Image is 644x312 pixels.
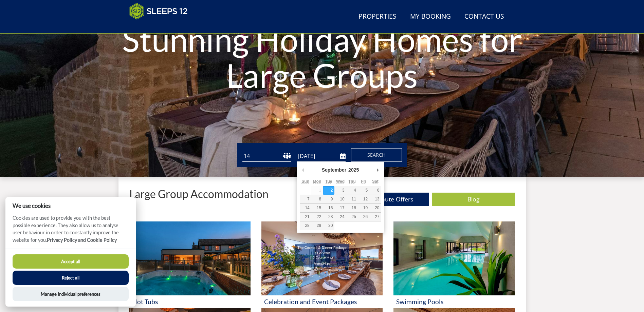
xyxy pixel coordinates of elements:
[336,179,345,184] abbr: Wednesday
[264,298,380,305] h3: Celebration and Event Packages
[346,195,358,203] button: 11
[300,195,311,203] button: 7
[432,193,515,206] a: Blog
[334,195,346,203] button: 10
[407,9,454,24] a: My Booking
[97,8,548,106] h1: Stunning Holiday Homes for Large Groups
[311,213,323,221] button: 22
[346,213,358,221] button: 25
[311,221,323,230] button: 29
[132,298,248,305] h3: Hot Tubs
[5,202,136,209] h2: We use cookies
[129,221,251,308] a: 'Hot Tubs' - Large Group Accommodation Holiday Ideas Hot Tubs
[369,195,381,203] button: 13
[374,165,381,175] button: Next Month
[261,221,383,295] img: 'Celebration and Event Packages' - Large Group Accommodation Holiday Ideas
[129,188,269,200] p: Large Group Accommodation
[358,195,369,203] button: 12
[129,3,188,20] img: Sleeps 12
[323,204,334,212] button: 16
[311,204,323,212] button: 15
[356,9,399,24] a: Properties
[323,213,334,221] button: 23
[369,213,381,221] button: 27
[351,148,402,162] button: Search
[346,193,429,206] a: Last Minute Offers
[13,271,129,285] button: Reject all
[358,186,369,195] button: 5
[297,151,346,162] input: Arrival Date
[393,221,515,308] a: 'Swimming Pools' - Large Group Accommodation Holiday Ideas Swimming Pools
[396,298,512,305] h3: Swimming Pools
[323,221,334,230] button: 30
[361,179,366,184] abbr: Friday
[346,204,358,212] button: 18
[5,214,136,249] p: Cookies are used to provide you with the best possible experience. They also allow us to analyse ...
[367,152,386,158] span: Search
[321,165,347,175] div: September
[393,221,515,295] img: 'Swimming Pools' - Large Group Accommodation Holiday Ideas
[47,237,117,243] a: Privacy Policy and Cookie Policy
[323,195,334,203] button: 9
[126,24,197,30] iframe: Customer reviews powered by Trustpilot
[334,186,346,195] button: 3
[13,254,129,269] button: Accept all
[300,204,311,212] button: 14
[311,195,323,203] button: 8
[334,213,346,221] button: 24
[325,179,332,184] abbr: Tuesday
[372,179,379,184] abbr: Saturday
[301,179,309,184] abbr: Sunday
[300,165,307,175] button: Previous Month
[347,165,360,175] div: 2025
[369,186,381,195] button: 6
[462,9,507,24] a: Contact Us
[300,221,311,230] button: 28
[13,287,129,301] button: Manage Individual preferences
[313,179,321,184] abbr: Monday
[346,186,358,195] button: 4
[334,204,346,212] button: 17
[369,204,381,212] button: 20
[300,213,311,221] button: 21
[348,179,356,184] abbr: Thursday
[323,186,334,195] button: 2
[358,213,369,221] button: 26
[358,204,369,212] button: 19
[129,221,251,295] img: 'Hot Tubs' - Large Group Accommodation Holiday Ideas
[261,221,383,308] a: 'Celebration and Event Packages' - Large Group Accommodation Holiday Ideas Celebration and Event ...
